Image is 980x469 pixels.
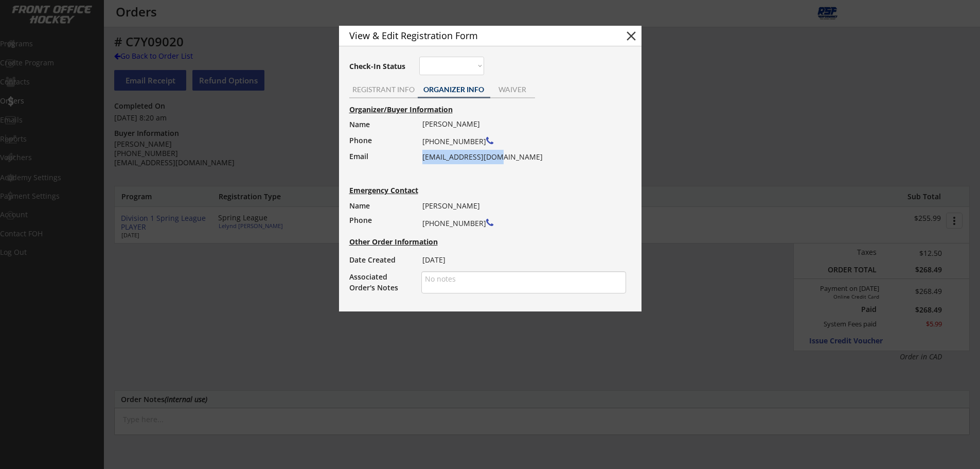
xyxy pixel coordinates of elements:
div: Name Phone Email [349,117,412,180]
div: Name Phone [349,199,412,228]
div: Check-In Status [349,63,407,70]
button: close [623,28,639,44]
div: ORGANIZER INFO [418,86,490,93]
div: Emergency Contact [349,187,428,194]
div: Other Order Information [349,238,636,246]
div: Associated Order's Notes [349,271,412,293]
div: WAIVER [490,86,535,93]
div: [PERSON_NAME] [PHONE_NUMBER] [EMAIL_ADDRESS][DOMAIN_NAME] [422,117,619,164]
div: Organizer/Buyer Information [349,106,636,113]
div: Date Created [349,253,412,267]
div: View & Edit Registration Form [349,31,605,40]
div: [DATE] [422,253,619,267]
div: REGISTRANT INFO [349,86,418,93]
div: [PERSON_NAME] [PHONE_NUMBER] [422,199,619,232]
